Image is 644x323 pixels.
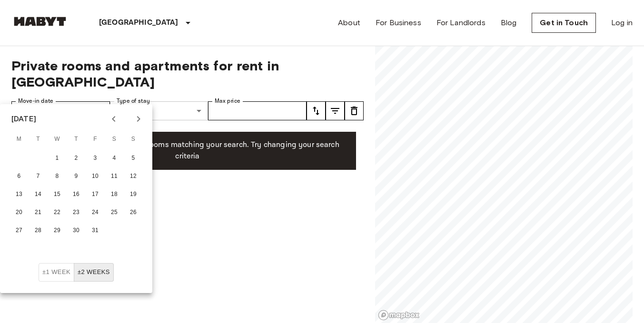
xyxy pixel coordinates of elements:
[125,130,142,149] span: Sunday
[27,139,348,162] p: Unfortunately there are no free rooms matching your search. Try changing your search criteria
[501,17,517,29] a: Blog
[378,310,420,321] a: Mapbox logo
[11,113,36,125] div: [DATE]
[87,204,104,221] button: 24
[49,130,66,149] span: Wednesday
[10,186,28,203] button: 13
[30,168,47,185] button: 7
[49,204,66,221] button: 22
[10,222,28,239] button: 27
[49,186,66,203] button: 15
[326,101,345,120] button: tune
[338,17,360,29] a: About
[11,58,364,90] span: Private rooms and apartments for rent in [GEOGRAPHIC_DATA]
[130,111,147,127] button: Next month
[68,222,85,239] button: 30
[376,17,421,29] a: For Business
[87,150,104,167] button: 3
[345,101,364,120] button: tune
[39,263,74,282] button: ±1 week
[30,130,47,149] span: Tuesday
[215,97,240,105] label: Max price
[106,186,123,203] button: 18
[307,101,326,120] button: tune
[117,97,150,105] label: Type of stay
[30,204,47,221] button: 21
[74,263,114,282] button: ±2 weeks
[125,186,142,203] button: 19
[18,97,53,105] label: Move-in date
[87,168,104,185] button: 10
[125,204,142,221] button: 26
[532,13,596,33] a: Get in Touch
[68,168,85,185] button: 9
[39,263,114,282] div: Move In Flexibility
[11,17,69,26] img: Habyt
[68,204,85,221] button: 23
[30,222,47,239] button: 28
[87,222,104,239] button: 31
[125,168,142,185] button: 12
[49,150,66,167] button: 1
[611,17,633,29] a: Log in
[106,204,123,221] button: 25
[125,150,142,167] button: 5
[49,222,66,239] button: 29
[68,150,85,167] button: 2
[99,17,178,29] p: [GEOGRAPHIC_DATA]
[30,186,47,203] button: 14
[436,17,485,29] a: For Landlords
[106,150,123,167] button: 4
[68,130,85,149] span: Thursday
[10,168,28,185] button: 6
[49,168,66,185] button: 8
[10,130,28,149] span: Monday
[87,130,104,149] span: Friday
[106,168,123,185] button: 11
[106,111,122,127] button: Previous month
[68,186,85,203] button: 16
[87,186,104,203] button: 17
[10,204,28,221] button: 20
[106,130,123,149] span: Saturday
